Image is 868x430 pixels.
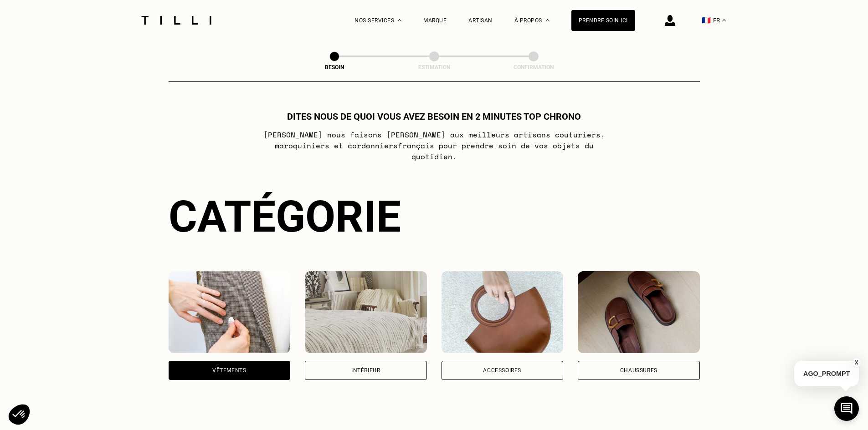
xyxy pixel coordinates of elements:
a: Prendre soin ici [571,10,635,31]
img: Accessoires [442,271,564,353]
div: Accessoires [483,368,521,373]
img: Menu déroulant [398,19,401,21]
div: Catégorie [169,191,700,242]
img: menu déroulant [722,19,726,21]
img: Vêtements [169,271,291,353]
img: Logo du service de couturière Tilli [138,16,215,25]
button: X [852,358,861,368]
img: Intérieur [305,271,427,353]
span: 🇫🇷 [702,16,711,25]
img: Chaussures [578,271,700,353]
div: Confirmation [488,64,579,71]
p: [PERSON_NAME] nous faisons [PERSON_NAME] aux meilleurs artisans couturiers , maroquiniers et cord... [253,129,615,162]
div: Vêtements [212,368,246,373]
img: Menu déroulant à propos [546,19,550,21]
a: Artisan [468,17,493,24]
div: Chaussures [620,368,657,373]
a: Marque [423,17,447,24]
div: Estimation [389,64,480,71]
div: Intérieur [351,368,380,373]
div: Besoin [289,64,380,71]
img: icône connexion [665,15,675,26]
h1: Dites nous de quoi vous avez besoin en 2 minutes top chrono [287,111,581,122]
p: AGO_PROMPT [794,361,859,386]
